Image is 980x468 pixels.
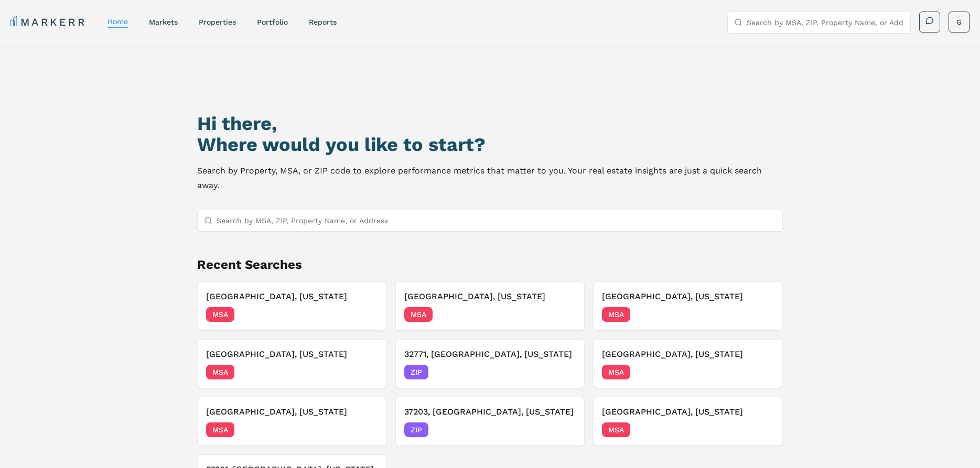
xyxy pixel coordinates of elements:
span: [DATE] [354,309,378,320]
h3: [GEOGRAPHIC_DATA], [US_STATE] [602,348,773,361]
span: MSA [602,365,630,379]
h3: [GEOGRAPHIC_DATA], [US_STATE] [206,348,378,361]
p: Search by Property, MSA, or ZIP code to explore performance metrics that matter to you. Your real... [197,164,782,193]
span: [DATE] [354,367,378,377]
h1: Hi there, [197,113,782,134]
a: Portfolio [257,18,288,26]
button: Remove Nashville, Tennessee[GEOGRAPHIC_DATA], [US_STATE]MSA[DATE] [197,397,386,446]
h3: 32771, [GEOGRAPHIC_DATA], [US_STATE] [404,348,576,361]
button: Remove Denver, Colorado[GEOGRAPHIC_DATA], [US_STATE]MSA[DATE] [593,397,782,446]
span: MSA [206,365,234,379]
input: Search by MSA, ZIP, Property Name, or Address [217,210,776,231]
span: [DATE] [552,309,576,320]
h3: [GEOGRAPHIC_DATA], [US_STATE] [206,290,378,303]
span: [DATE] [750,425,774,435]
button: Remove 32771, Sanford, Florida32771, [GEOGRAPHIC_DATA], [US_STATE]ZIP[DATE] [395,339,585,388]
a: reports [309,18,337,26]
button: Remove Nashville, Tennessee[GEOGRAPHIC_DATA], [US_STATE]MSA[DATE] [593,339,782,388]
span: [DATE] [354,425,378,435]
h3: [GEOGRAPHIC_DATA], [US_STATE] [602,290,773,303]
h3: 37203, [GEOGRAPHIC_DATA], [US_STATE] [404,406,576,418]
span: ZIP [404,365,428,379]
h2: Recent Searches [197,256,782,273]
button: Remove Orlando, Florida[GEOGRAPHIC_DATA], [US_STATE]MSA[DATE] [197,339,386,388]
a: MARKERR [10,15,87,29]
span: ZIP [404,422,428,437]
span: MSA [206,422,234,437]
a: properties [199,18,236,26]
h3: [GEOGRAPHIC_DATA], [US_STATE] [404,290,576,303]
a: home [107,17,128,26]
span: [DATE] [552,425,576,435]
input: Search by MSA, ZIP, Property Name, or Address [747,12,904,33]
span: MSA [206,307,234,322]
button: Remove 37203, Nashville, Tennessee37203, [GEOGRAPHIC_DATA], [US_STATE]ZIP[DATE] [395,397,585,446]
span: MSA [602,422,630,437]
button: Remove Boston, Massachusetts[GEOGRAPHIC_DATA], [US_STATE]MSA[DATE] [593,281,782,331]
span: MSA [404,307,433,322]
span: MSA [602,307,630,322]
span: G [956,17,962,27]
button: Remove Seattle, Washington[GEOGRAPHIC_DATA], [US_STATE]MSA[DATE] [197,281,386,331]
h2: Where would you like to start? [197,134,782,155]
button: G [949,12,970,32]
span: [DATE] [552,367,576,377]
h3: [GEOGRAPHIC_DATA], [US_STATE] [206,406,378,418]
button: Remove Plymouth, Massachusetts[GEOGRAPHIC_DATA], [US_STATE]MSA[DATE] [395,281,585,331]
span: [DATE] [750,367,774,377]
span: [DATE] [750,309,774,320]
a: markets [149,18,178,26]
h3: [GEOGRAPHIC_DATA], [US_STATE] [602,406,773,418]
